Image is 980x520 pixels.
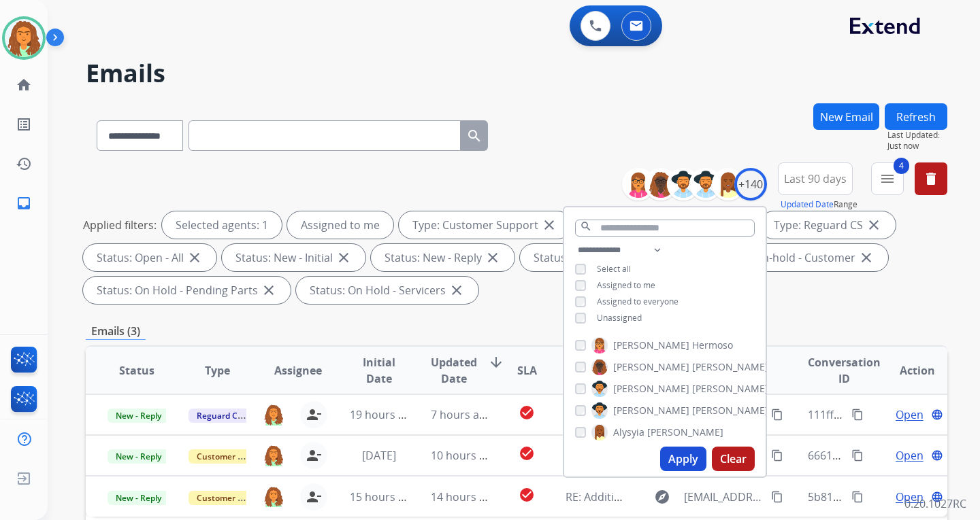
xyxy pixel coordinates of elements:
[781,198,857,210] span: Range
[16,156,32,172] mat-icon: history
[734,168,767,201] div: +140
[541,217,557,233] mat-icon: close
[431,489,498,504] span: 14 hours ago
[808,354,881,387] span: Conversation ID
[851,409,864,421] mat-icon: content_copy
[466,128,483,144] mat-icon: search
[858,249,875,266] mat-icon: close
[362,448,396,463] span: [DATE]
[431,448,498,463] span: 10 hours ago
[296,277,478,304] div: Status: On Hold - Servicers
[162,211,282,239] div: Selected agents: 1
[647,426,723,439] span: [PERSON_NAME]
[186,249,203,266] mat-icon: close
[771,491,783,503] mat-icon: content_copy
[86,323,146,340] p: Emails (3)
[399,211,571,239] div: Type: Customer Support
[684,489,763,505] span: [EMAIL_ADDRESS][DOMAIN_NAME]
[613,360,689,374] span: [PERSON_NAME]
[771,449,783,462] mat-icon: content_copy
[119,362,154,379] span: Status
[597,296,679,307] span: Assigned to everyone
[371,244,514,271] div: Status: New - Reply
[306,489,322,505] mat-icon: person_remove
[771,409,783,421] mat-icon: content_copy
[520,244,697,271] div: Status: On-hold – Internal
[83,217,157,233] p: Applied filters:
[896,447,924,464] span: Open
[580,220,592,232] mat-icon: search
[83,244,216,271] div: Status: Open - All
[692,360,768,374] span: [PERSON_NAME]
[931,409,943,421] mat-icon: language
[885,103,947,130] button: Refresh
[760,211,896,239] div: Type: Reguard CS
[205,362,230,379] span: Type
[712,447,755,471] button: Clear
[517,362,537,379] span: SLA
[16,116,32,133] mat-icon: list_alt
[597,263,631,275] span: Select all
[813,103,879,130] button: New Email
[16,195,32,211] mat-icon: inbox
[692,404,768,417] span: [PERSON_NAME]
[692,339,733,352] span: Hermoso
[263,486,284,507] img: agent-avatar
[519,487,535,503] mat-icon: check_circle
[871,162,904,195] button: 4
[519,404,535,421] mat-icon: check_circle
[931,491,943,503] mat-icon: language
[261,282,277,298] mat-icon: close
[350,489,417,504] span: 15 hours ago
[189,491,277,505] span: Customer Support
[931,449,943,462] mat-icon: language
[350,407,417,422] span: 19 hours ago
[485,249,501,266] mat-icon: close
[781,199,834,210] button: Updated Date
[108,449,169,464] span: New - Reply
[189,409,250,423] span: Reguard CS
[879,171,896,187] mat-icon: menu
[566,489,700,504] span: RE: Additional Information
[519,445,535,462] mat-icon: check_circle
[904,496,966,512] p: 0.20.1027RC
[306,406,322,423] mat-icon: person_remove
[597,279,655,291] span: Assigned to me
[5,19,43,57] img: avatar
[923,171,939,187] mat-icon: delete
[784,176,847,181] span: Last 90 days
[431,407,492,422] span: 7 hours ago
[108,409,169,423] span: New - Reply
[613,426,644,439] span: Alysyia
[692,382,768,396] span: [PERSON_NAME]
[851,449,864,462] mat-icon: content_copy
[896,489,924,505] span: Open
[613,404,689,417] span: [PERSON_NAME]
[660,447,706,471] button: Apply
[778,162,853,195] button: Last 90 days
[189,449,277,464] span: Customer Support
[306,447,322,464] mat-icon: person_remove
[896,406,924,423] span: Open
[613,382,689,396] span: [PERSON_NAME]
[274,362,322,379] span: Assignee
[488,354,504,370] mat-icon: arrow_downward
[350,354,408,387] span: Initial Date
[108,491,169,505] span: New - Reply
[16,77,32,93] mat-icon: home
[866,347,947,394] th: Action
[866,217,882,233] mat-icon: close
[287,211,393,239] div: Assigned to me
[263,404,284,425] img: agent-avatar
[86,60,947,87] h2: Emails
[894,158,909,174] span: 4
[222,244,365,271] div: Status: New - Initial
[263,445,284,466] img: agent-avatar
[448,282,465,298] mat-icon: close
[336,249,352,266] mat-icon: close
[613,339,689,352] span: [PERSON_NAME]
[597,312,642,324] span: Unassigned
[431,354,477,387] span: Updated Date
[887,130,947,141] span: Last Updated:
[702,244,888,271] div: Status: On-hold - Customer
